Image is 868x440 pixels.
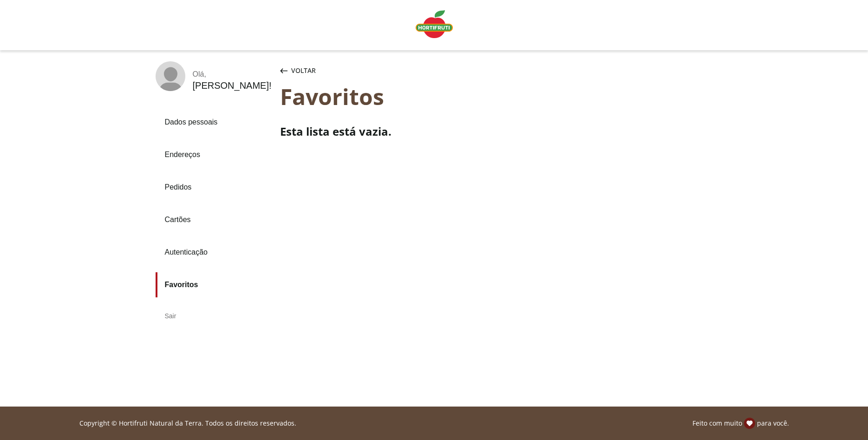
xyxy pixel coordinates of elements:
a: Logo [412,7,457,44]
p: Copyright © Hortifruti Natural da Terra. Todos os direitos reservados. [79,419,296,428]
h4: Esta lista está vazia. [280,124,392,139]
img: amor [744,418,755,429]
a: Endereços [156,142,273,167]
span: Voltar [291,66,316,75]
button: Voltar [278,61,318,80]
img: Logo [416,10,453,38]
div: Linha de sessão [4,418,864,429]
a: Favoritos [156,272,273,297]
a: Pedidos [156,175,273,200]
p: Feito com muito para você. [692,418,789,429]
a: Dados pessoais [156,110,273,135]
div: Favoritos [280,84,713,109]
div: [PERSON_NAME] ! [193,80,272,91]
a: Autenticação [156,240,273,265]
div: Olá , [193,70,272,79]
a: Cartões [156,207,273,232]
div: Sair [156,305,273,327]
